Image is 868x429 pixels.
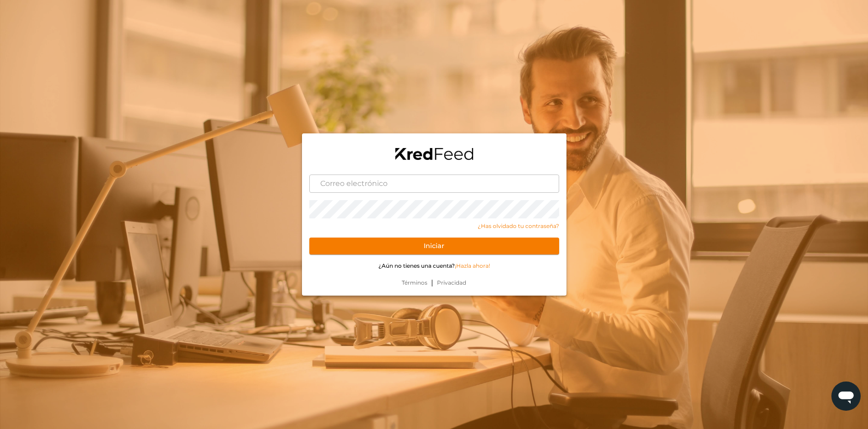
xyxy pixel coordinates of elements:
[398,279,431,287] a: Términos
[455,262,490,269] a: ¡Hazla ahora!
[395,148,473,160] img: logo-black.png
[309,238,559,255] button: Iniciar
[302,277,566,296] div: |
[309,222,559,230] a: ¿Has olvidado tu contraseña?
[309,262,559,270] p: ¿Aún no tienes una cuenta?
[433,279,470,287] a: Privacidad
[837,387,855,405] img: chatIcon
